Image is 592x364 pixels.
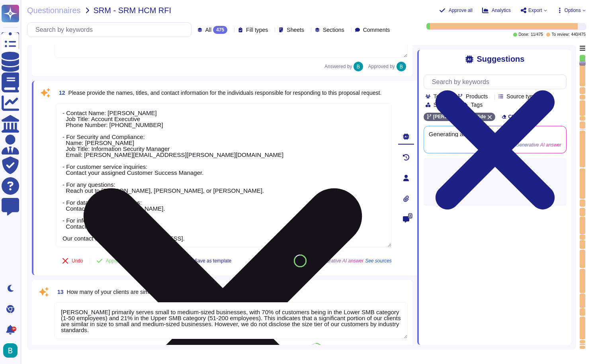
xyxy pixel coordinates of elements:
[449,8,473,13] span: Approve all
[571,33,586,37] span: 440 / 475
[565,8,581,13] span: Options
[531,33,543,37] span: 11 / 475
[324,64,352,69] span: Answered by
[246,27,268,33] span: Fill types
[482,7,511,14] button: Analytics
[31,23,191,37] input: Search by keywords
[323,27,344,33] span: Sections
[68,90,382,96] span: Please provide the names, titles, and contact information for the individuals responsible for res...
[2,342,23,359] button: user
[54,302,408,339] textarea: [PERSON_NAME] primarily serves small to medium-sized businesses, with 70% of customers being in t...
[428,75,566,89] input: Search by keywords
[56,90,65,96] span: 12
[492,8,511,13] span: Analytics
[439,7,473,14] button: Approve all
[213,26,227,34] div: 475
[552,33,570,37] span: To review:
[12,327,16,331] div: 9+
[56,103,392,247] textarea: - Contact Name: [PERSON_NAME] Job Title: Account Executive Phone Number: [PHONE_NUMBER] - For Sec...
[397,62,406,71] img: user
[287,27,304,33] span: Sheets
[298,258,303,263] span: 85
[368,64,395,69] span: Approved by
[408,213,412,219] span: 0
[94,6,172,14] span: SRM - SRM HCM RFI
[205,27,212,33] span: All
[519,33,529,37] span: Done:
[354,62,363,71] img: user
[3,343,18,358] img: user
[54,289,64,295] span: 13
[363,27,390,33] span: Comments
[27,6,81,14] span: Questionnaires
[528,8,542,13] span: Export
